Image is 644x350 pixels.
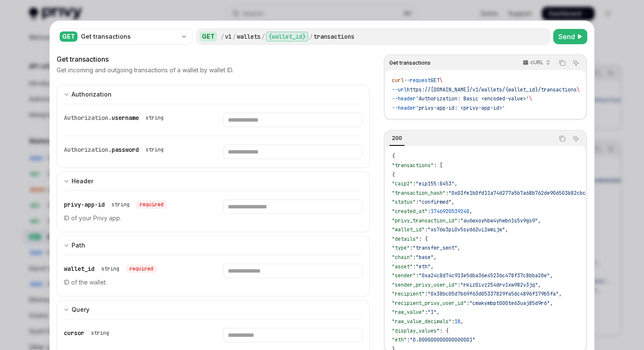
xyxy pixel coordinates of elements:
[557,57,568,68] button: Copy the contents from the code block
[577,86,580,93] span: \
[64,199,167,210] div: privy-app-id
[112,146,139,154] span: password
[392,162,434,169] span: "transactions"
[557,133,568,144] button: Copy the contents from the code block
[558,31,575,42] span: Send
[64,114,112,122] span: Authorization.
[72,240,85,250] div: Path
[460,282,538,288] span: "rkiz0ivz254drv1xw982v3jq"
[64,113,167,123] div: Authorization.username
[416,199,419,205] span: :
[392,105,416,111] span: --header
[81,32,177,41] div: Get transactions
[425,290,428,297] span: :
[392,254,413,261] span: "chain"
[223,199,362,214] input: Enter privy-app-id
[454,318,460,325] span: 18
[505,226,508,233] span: ,
[559,290,562,297] span: ,
[392,217,457,224] span: "privy_transaction_id"
[413,263,416,270] span: :
[428,309,437,316] span: "1"
[553,29,587,44] button: Send
[72,176,93,186] div: Header
[457,282,460,288] span: :
[64,145,167,155] div: Authorization.password
[451,199,454,205] span: ,
[413,180,416,187] span: :
[440,327,448,334] span: : {
[460,217,538,224] span: "au6wxoyhbw4yhwbn1s5v9gs9"
[416,95,529,102] span: 'Authorization: Basic <encoded-value>'
[428,208,431,215] span: :
[437,309,440,316] span: ,
[57,28,193,46] button: GETGet transactions
[434,162,443,169] span: : [
[64,277,203,287] p: ID of the wallet.
[392,190,446,196] span: "transaction_hash"
[410,245,413,251] span: :
[416,272,419,279] span: :
[266,31,308,42] div: {wallet_id}
[392,282,457,288] span: "sender_privy_user_id"
[419,272,550,279] span: "0xa24c8d74c913e5dba36e45236c478f37c8bba20e"
[413,254,416,261] span: :
[431,263,434,270] span: ,
[407,86,577,93] span: https://[DOMAIN_NAME]/v1/wallets/{wallet_id}/transactions
[425,309,428,316] span: :
[57,236,370,255] button: Expand input section
[392,86,407,93] span: --url
[392,153,395,159] span: {
[392,290,425,297] span: "recipient"
[392,336,407,343] span: "eth"
[446,190,448,196] span: :
[530,59,543,66] p: cURL
[538,282,541,288] span: ,
[57,300,370,319] button: Expand input section
[64,264,157,274] div: wallet_id
[64,329,84,337] span: cursor
[72,89,112,100] div: Authorization
[460,318,463,325] span: ,
[457,217,460,224] span: :
[457,245,460,251] span: ,
[392,208,428,215] span: "created_at"
[64,213,203,223] p: ID of your Privy app.
[57,171,370,191] button: Expand input section
[392,95,416,102] span: --header
[233,32,236,41] div: /
[64,328,112,338] div: cursor
[392,236,419,242] span: "details"
[223,145,362,159] input: Enter password
[404,77,431,84] span: --request
[57,66,233,74] p: Get incoming and outgoing transactions of a wallet by wallet ID.
[434,254,437,261] span: ,
[416,105,505,111] span: 'privy-app-id: <privy-app-id>'
[538,217,541,224] span: ,
[425,226,428,233] span: :
[199,31,217,42] div: GET
[419,236,428,242] span: : {
[262,32,265,41] div: /
[223,328,362,342] input: Enter cursor
[64,201,105,208] span: privy-app-id
[392,245,410,251] span: "type"
[419,199,451,205] span: "confirmed"
[64,265,95,273] span: wallet_id
[309,32,313,41] div: /
[392,300,466,307] span: "recipient_privy_user_id"
[389,133,405,143] div: 200
[570,133,581,144] button: Ask AI
[392,272,416,279] span: "sender"
[392,309,425,316] span: "raw_value"
[454,180,457,187] span: ,
[392,199,416,205] span: "status"
[469,300,550,307] span: "cmakymbpt000te63uaj85d9r6"
[72,304,89,315] div: Query
[416,254,434,261] span: "base"
[451,318,454,325] span: :
[413,245,457,251] span: "transfer_sent"
[570,57,581,68] button: Ask AI
[136,200,167,209] div: required
[126,265,157,273] div: required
